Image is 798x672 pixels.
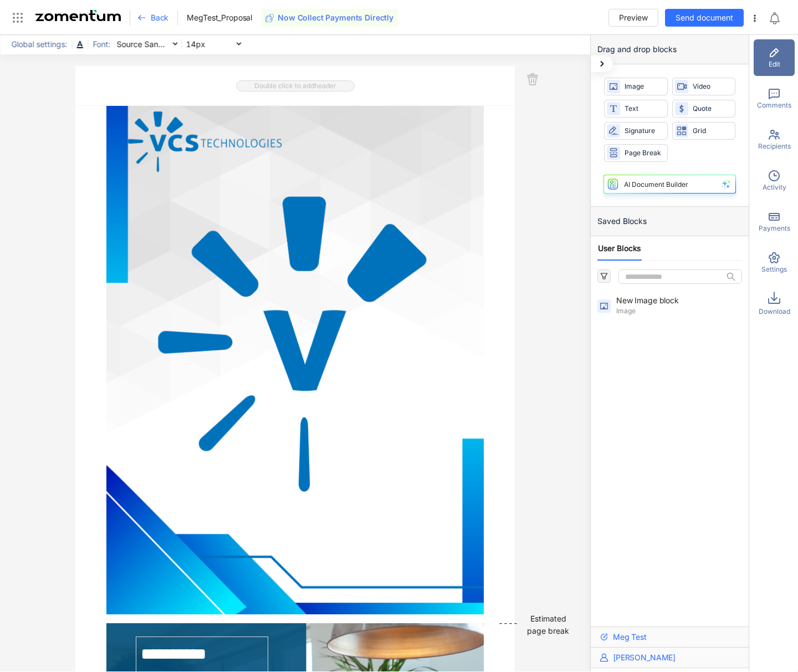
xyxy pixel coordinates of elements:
[116,36,177,53] span: Source Sans Pro
[597,269,611,283] button: filter
[761,264,787,274] span: Settings
[754,121,795,158] div: Recipients
[261,9,398,27] button: Now Collect Payments Directly
[604,100,668,118] div: Text
[672,122,736,140] div: Grid
[591,35,749,64] div: Drag and drop blocks
[591,293,749,318] div: New Image blockImage
[89,38,114,50] span: Font:
[768,5,790,30] div: Notifications
[624,180,688,189] div: AI Document Builder
[763,182,786,192] span: Activity
[591,207,749,236] div: Saved Blocks
[625,104,662,114] span: Text
[236,80,355,91] span: Double click to add header
[608,9,658,27] button: Preview
[665,9,744,27] button: Send document
[604,122,668,140] div: Signature
[187,12,252,23] span: MegTest_Proposal
[757,100,791,110] span: Comments
[278,12,393,23] span: Now Collect Payments Directly
[693,82,730,92] span: Video
[530,613,566,625] div: Estimated
[613,652,676,663] span: [PERSON_NAME]
[600,272,608,280] span: filter
[754,203,795,240] div: Payments
[754,245,795,281] div: Settings
[619,12,648,24] span: Preview
[625,82,662,92] span: Image
[672,78,736,95] div: Video
[693,104,730,114] span: Quote
[759,307,790,317] span: Download
[35,10,121,21] img: Zomentum Logo
[769,59,780,69] span: Edit
[625,126,662,136] span: Signature
[754,80,795,117] div: Comments
[598,243,641,254] span: User Blocks
[616,306,740,316] span: Image
[759,223,790,233] span: Payments
[616,295,699,306] span: New Image block
[676,12,733,24] span: Send document
[754,39,795,76] div: Edit
[151,12,168,23] span: Back
[498,617,518,642] div: ----
[604,78,668,95] div: Image
[693,126,730,136] span: Grid
[625,148,662,159] span: Page Break
[672,100,736,118] div: Quote
[8,38,70,50] span: Global settings:
[527,625,569,637] div: page break
[186,36,241,53] span: 14px
[758,141,791,151] span: Recipients
[613,632,647,643] span: Meg Test
[754,162,795,199] div: Activity
[604,144,668,162] div: Page Break
[754,286,795,322] div: Download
